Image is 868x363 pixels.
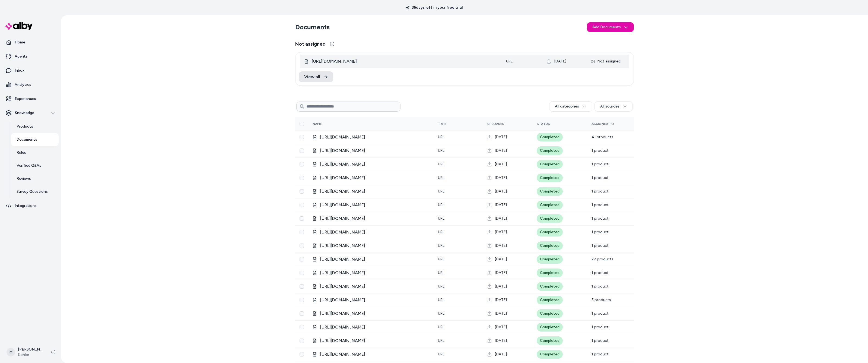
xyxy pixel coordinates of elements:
[537,214,563,223] div: Completed
[2,92,59,105] a: Experiences
[320,229,365,235] span: [URL][DOMAIN_NAME]
[313,202,429,208] div: K-39951-0_spec_US-CA_Kohler_en/.pdf
[17,150,26,155] p: Rules
[15,54,28,59] p: Agents
[495,297,507,303] span: [DATE]
[537,269,563,277] div: Completed
[537,336,563,345] div: Completed
[592,230,609,234] span: 1 product
[537,350,563,359] div: Completed
[537,309,563,318] div: Completed
[313,242,429,249] div: K-40045-1_spec_US-CA_Kohler_en/.pdf
[438,270,444,275] span: URL
[495,257,507,262] span: [DATE]
[313,310,429,317] div: K-37916-PAP_spec_US-CA_Kohler_en/.pdf
[438,325,444,329] span: URL
[537,282,563,291] div: Completed
[320,283,365,290] span: [URL][DOMAIN_NAME]
[495,284,507,289] span: [DATE]
[438,122,446,126] span: Type
[313,188,429,195] div: K-39951-1_spec_US-CA_Kohler_en/.pdf
[18,352,42,358] span: Kohler
[320,337,365,344] span: [URL][DOMAIN_NAME]
[537,228,563,236] div: Completed
[5,22,33,30] img: alby Logo
[438,230,444,234] span: URL
[2,199,59,212] a: Integrations
[300,257,304,261] button: Select row
[592,325,609,329] span: 1 product
[495,148,507,153] span: [DATE]
[313,324,429,330] div: K-37916-WAL_spec_US-CA_Kohler_en/.pdf
[2,106,59,119] button: Knowledge
[320,270,365,276] span: [URL][DOMAIN_NAME]
[320,324,365,330] span: [URL][DOMAIN_NAME]
[15,82,31,87] p: Analytics
[300,122,304,126] button: Select all
[495,134,507,140] span: [DATE]
[438,352,444,356] span: URL
[295,23,330,31] h2: Documents
[313,161,429,168] div: K-39950-1_spec_US-CA_Kohler_en/.pdf
[592,243,609,248] span: 1 product
[438,189,444,194] span: URL
[15,40,25,45] p: Home
[537,133,563,141] div: Completed
[300,244,304,248] button: Select row
[554,59,566,64] span: [DATE]
[313,175,429,181] div: K-39963-0_spec_US-CA_Kohler_en/.pdf
[300,162,304,166] button: Select row
[320,215,365,222] span: [URL][DOMAIN_NAME]
[295,40,326,48] span: Not assigned
[438,203,444,207] span: URL
[592,148,609,153] span: 1 product
[15,68,24,73] p: Inbox
[11,120,59,133] a: Products
[17,163,41,168] p: Verified Q&As
[2,64,59,77] a: Inbox
[320,147,365,154] span: [URL][DOMAIN_NAME]
[300,284,304,289] button: Select row
[313,351,429,358] div: K-37923-PAP_spec_US-CA_Kohler_en/.pdf
[11,133,59,146] a: Documents
[555,104,579,109] span: All categories
[320,202,365,208] span: [URL][DOMAIN_NAME]
[17,124,33,129] p: Products
[320,256,365,263] span: [URL][DOMAIN_NAME]
[537,146,563,155] div: Completed
[15,96,36,102] p: Experiences
[495,216,507,221] span: [DATE]
[592,311,609,316] span: 1 product
[300,298,304,302] button: Select row
[537,323,563,332] div: Completed
[300,325,304,329] button: Select row
[495,324,507,330] span: [DATE]
[495,229,507,235] span: [DATE]
[600,104,619,109] span: All sources
[313,122,353,126] div: Name
[438,243,444,248] span: URL
[11,146,59,159] a: Rules
[320,351,365,358] span: [URL][DOMAIN_NAME]
[592,122,614,126] span: Assigned To
[438,216,444,221] span: URL
[313,229,429,235] div: K-39963-1_spec_US-CA_Kohler_en/.pdf
[313,215,429,222] div: K-39950-0_spec_US-CA_Kohler_en/.pdf
[495,202,507,208] span: [DATE]
[7,348,15,356] span: M
[487,122,504,126] span: Uploaded
[11,172,59,185] a: Reviews
[300,271,304,275] button: Select row
[300,216,304,221] button: Select row
[592,162,609,166] span: 1 product
[592,270,609,275] span: 1 product
[537,160,563,169] div: Completed
[15,110,34,116] p: Knowledge
[495,243,507,248] span: [DATE]
[304,74,320,80] span: View all
[438,148,444,153] span: URL
[592,298,611,302] span: 5 products
[313,134,429,140] div: 1204917-2/.pdf
[15,203,37,209] p: Integrations
[11,159,59,172] a: Verified Q&As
